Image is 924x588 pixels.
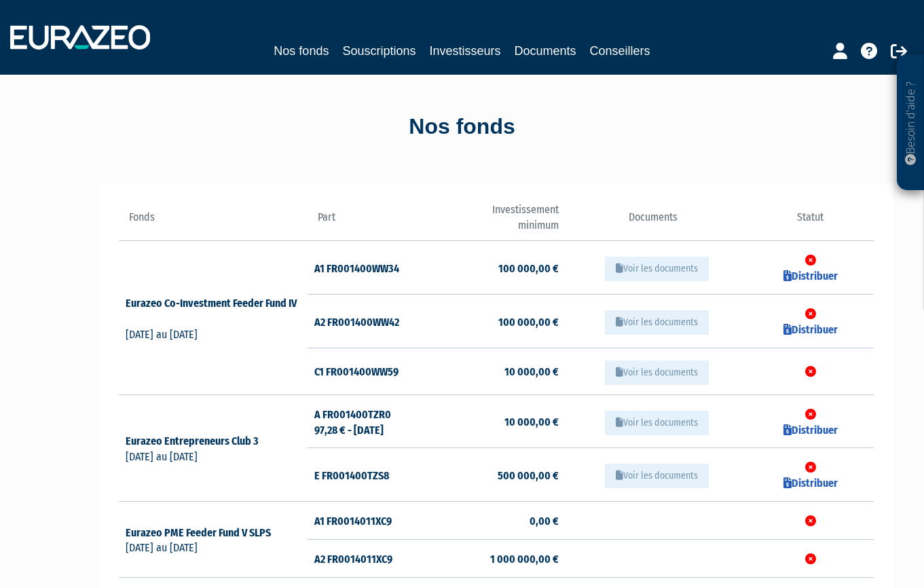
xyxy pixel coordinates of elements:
[433,348,559,394] td: 10 000,00 €
[126,328,198,341] span: [DATE] au [DATE]
[605,464,709,488] button: Voir les documents
[903,62,919,184] p: Besoin d'aide ?
[559,202,747,241] th: Documents
[308,394,433,448] td: A FR001400TZR0 97,28 € - [DATE]
[433,202,559,241] th: Investissement minimum
[126,435,271,447] a: Eurazeo Entrepreneurs Club 3
[605,257,709,281] button: Voir les documents
[308,295,433,348] td: A2 FR001400WW42
[10,25,150,50] img: 1732889491-logotype_eurazeo_blanc_rvb.png
[433,539,559,577] td: 1 000 000,00 €
[433,502,559,540] td: 0,00 €
[747,202,873,241] th: Statut
[433,241,559,295] td: 100 000,00 €
[308,202,433,241] th: Part
[342,41,415,60] a: Souscriptions
[308,539,433,577] td: A2 FR0014011XC9
[590,41,650,60] a: Conseillers
[274,41,329,60] a: Nos fonds
[429,41,500,60] a: Investisseurs
[126,297,297,325] a: Eurazeo Co-Investment Feeder Fund IV
[783,424,838,437] a: Distribuer
[119,202,308,241] th: Fonds
[126,526,283,539] a: Eurazeo PME Feeder Fund V SLPS
[783,323,838,336] a: Distribuer
[308,502,433,540] td: A1 FR0014011XC9
[433,295,559,348] td: 100 000,00 €
[433,394,559,448] td: 10 000,00 €
[783,477,838,490] a: Distribuer
[75,111,849,143] div: Nos fonds
[605,310,709,335] button: Voir les documents
[605,411,709,435] button: Voir les documents
[126,541,198,554] span: [DATE] au [DATE]
[605,361,709,385] button: Voir les documents
[783,270,838,282] a: Distribuer
[433,448,559,502] td: 500 000,00 €
[308,348,433,394] td: C1 FR001400WW59
[515,41,576,60] a: Documents
[308,241,433,295] td: A1 FR001400WW34
[308,448,433,502] td: E FR001400TZS8
[126,450,198,463] span: [DATE] au [DATE]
